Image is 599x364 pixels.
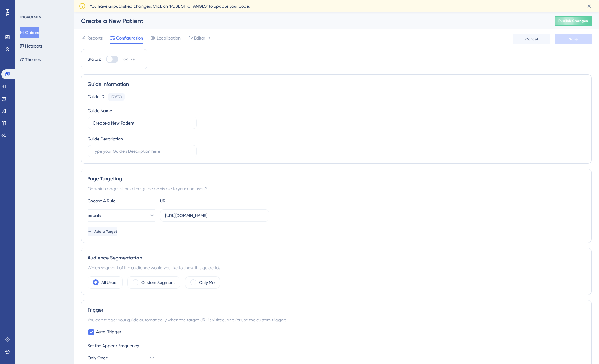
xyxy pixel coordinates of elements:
input: yourwebsite.com/path [165,212,264,219]
span: Cancel [525,37,538,42]
input: Type your Guide’s Description here [93,148,192,155]
span: equals [88,212,101,219]
div: Trigger [88,306,585,314]
button: Add a Target [88,227,117,236]
span: Localization [157,34,181,42]
span: You have unpublished changes. Click on ‘PUBLISH CHANGES’ to update your code. [90,2,250,10]
button: Cancel [513,34,550,44]
div: ENGAGEMENT [20,15,43,20]
label: All Users [101,279,117,286]
div: Guide Information [88,81,585,88]
div: You can trigger your guide automatically when the target URL is visited, and/or use the custom tr... [88,316,585,324]
span: Save [569,37,578,42]
div: 150538 [111,94,122,99]
span: Inactive [121,57,135,62]
div: URL [160,197,228,205]
button: Guides [20,27,39,38]
div: Guide Name [88,107,112,114]
div: Page Targeting [88,175,585,182]
label: Custom Segment [141,279,175,286]
div: Guide Description [88,135,123,143]
button: Themes [20,54,41,65]
span: Add a Target [94,229,117,234]
button: Publish Changes [555,16,592,26]
div: Status: [88,56,101,63]
div: Create a New Patient [81,17,539,25]
div: Audience Segmentation [88,254,585,262]
span: Auto-Trigger [96,328,121,336]
button: equals [88,209,155,222]
span: Reports [87,34,103,42]
span: Publish Changes [558,18,588,23]
div: Guide ID: [88,93,105,101]
div: Set the Appear Frequency [88,342,585,349]
div: Which segment of the audience would you like to show this guide to? [88,264,585,271]
span: Configuration [116,34,143,42]
button: Save [555,34,592,44]
span: Only Once [88,354,108,362]
label: Only Me [199,279,215,286]
div: Choose A Rule [88,197,155,205]
button: Hotspots [20,40,42,52]
input: Type your Guide’s Name here [93,120,192,126]
span: Editor [194,34,205,42]
div: On which pages should the guide be visible to your end users? [88,185,585,192]
button: Only Once [88,352,155,364]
